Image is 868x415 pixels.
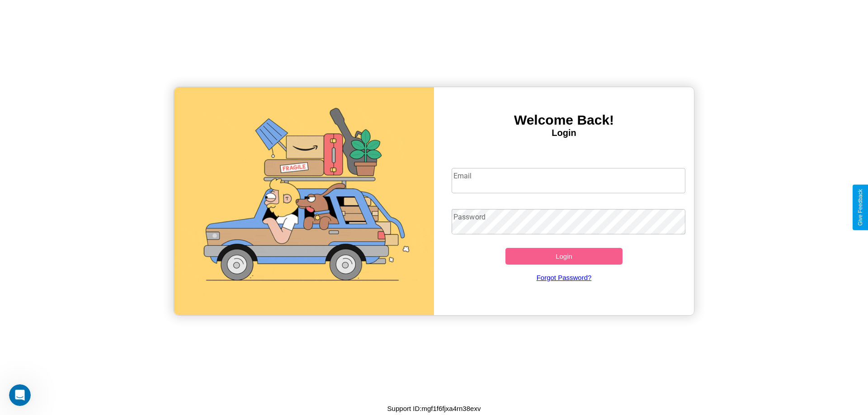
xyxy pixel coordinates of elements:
h3: Welcome Back! [434,112,694,128]
img: gif [174,87,434,315]
iframe: Intercom live chat [9,384,31,406]
a: Forgot Password? [447,265,681,290]
h4: Login [434,128,694,138]
p: Support ID: mgf1f6fjxa4rn38exv [387,402,481,415]
div: Give Feedback [857,189,863,226]
button: Login [505,248,623,265]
